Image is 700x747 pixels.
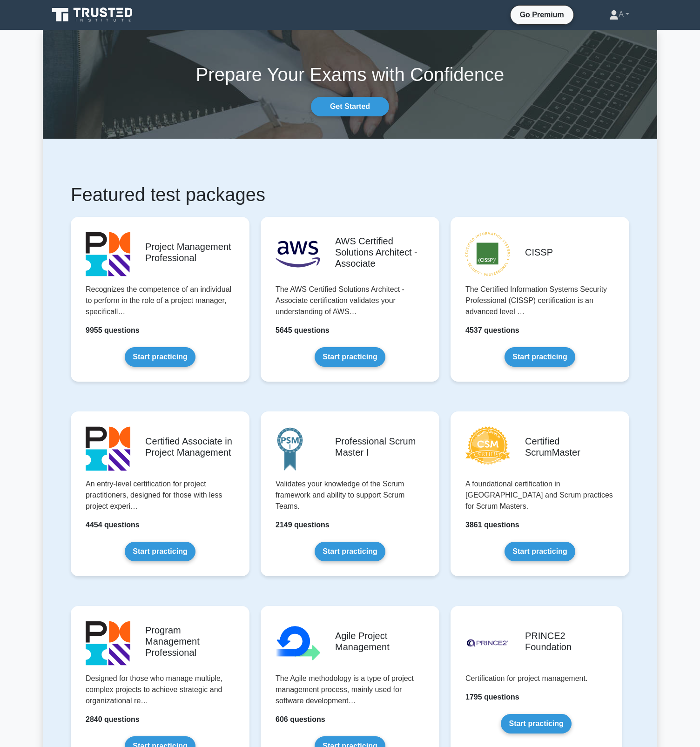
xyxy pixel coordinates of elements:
[587,5,652,24] a: A
[501,714,571,734] a: Start practicing
[125,542,195,561] a: Start practicing
[125,347,195,367] a: Start practicing
[514,9,570,20] a: Go Premium
[505,347,575,367] a: Start practicing
[315,542,385,561] a: Start practicing
[311,97,389,116] a: Get Started
[315,347,385,367] a: Start practicing
[71,183,629,206] h1: Featured test packages
[505,542,575,561] a: Start practicing
[43,63,657,86] h1: Prepare Your Exams with Confidence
